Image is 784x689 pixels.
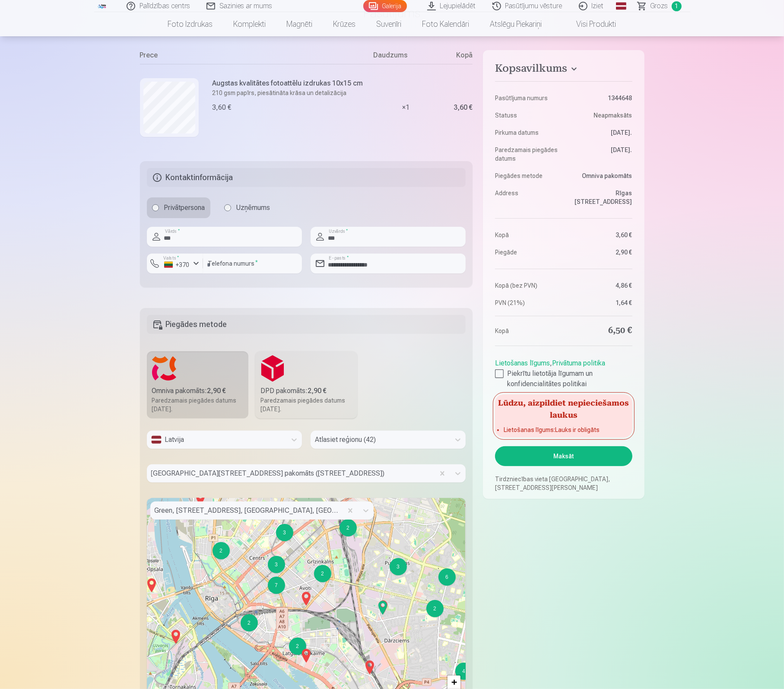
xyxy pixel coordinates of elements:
label: Piekrītu lietotāja līgumam un konfidencialitātes politikai [495,368,632,389]
dd: Rīgas [STREET_ADDRESS] [568,189,632,206]
a: Lietošanas līgums [495,359,550,367]
button: Valsts*+370 [147,254,203,273]
div: 3,60 € [213,102,232,113]
div: 3,60 € [454,105,473,110]
dt: Kopā (bez PVN) [495,281,559,290]
div: Latvija [151,435,282,445]
dd: [DATE]. [568,128,632,137]
img: Marker [299,588,313,609]
h5: Kontaktinformācija [147,168,466,187]
img: Marker [376,597,390,618]
a: Komplekti [223,12,276,36]
p: 210 gsm papīrs, piesātināta krāsa un detalizācija [213,89,363,97]
div: 2 [314,565,314,565]
li: Lietošanas līgums : Lauks ir obligāts [504,425,623,434]
div: 3 [268,556,285,573]
dd: 4,86 € [568,281,632,290]
span: 1 [672,1,682,11]
h5: Piegādes metode [147,315,466,334]
div: 4 [455,663,473,680]
dt: Kopā [495,325,559,337]
a: Privātuma politika [552,359,605,367]
div: × 1 [373,64,438,151]
label: Privātpersona [147,197,210,218]
div: 2 [340,519,357,537]
div: 3 [276,524,276,524]
img: /fa1 [98,3,107,9]
div: Paredzamais piegādes datums [DATE]. [152,396,244,413]
div: , [495,355,632,389]
dt: Kopā [495,231,559,239]
div: 6 [438,568,439,569]
h6: Augstas kvalitātes fotoattēlu izdrukas 10x15 cm [213,78,363,89]
a: Magnēti [276,12,323,36]
div: 3 [389,558,390,559]
dd: 3,60 € [568,231,632,239]
div: Omniva pakomāts : [152,386,244,396]
div: Daudzums [373,50,438,64]
dt: Paredzamais piegādes datums [495,146,559,163]
button: Kopsavilkums [495,62,632,78]
div: 2 [426,600,444,617]
a: Visi produkti [552,12,627,36]
a: Foto izdrukas [158,12,223,36]
a: Zoom in [448,676,460,689]
div: 7 [267,576,268,577]
div: 7 [268,577,285,594]
div: Prece [140,50,374,64]
label: Uzņēmums [219,197,276,218]
dt: Pasūtījuma numurs [495,94,559,102]
div: 6 [438,568,456,586]
h5: Lūdzu, aizpildiet nepieciešamos laukus [495,394,632,422]
dd: [DATE]. [568,146,632,163]
div: 3 [267,556,268,556]
dd: 1344648 [568,94,632,102]
img: Marker [363,657,377,678]
img: Marker [299,645,313,666]
div: DPD pakomāts : [260,386,352,396]
span: Neapmaksāts [594,111,632,120]
div: 2 [289,637,289,638]
div: 2 [240,614,241,615]
img: Marker [145,575,159,596]
input: Uzņēmums [224,204,231,211]
div: +370 [164,260,190,269]
dt: Statuss [495,111,559,120]
div: 2 [241,614,258,632]
div: 2 [213,542,230,559]
dt: Pirkuma datums [495,128,559,137]
div: Paredzamais piegādes datums [DATE]. [260,396,352,413]
div: 4 [455,662,456,663]
a: Atslēgu piekariņi [480,12,552,36]
dd: Omniva pakomāts [568,171,632,180]
label: Valsts [161,255,182,261]
dt: PVN (21%) [495,298,559,307]
dd: 2,90 € [568,248,632,257]
div: Kopā [438,50,473,64]
div: 2 [212,542,213,543]
div: 2 [289,638,306,655]
a: Suvenīri [366,12,412,36]
a: Foto kalendāri [412,12,480,36]
img: Marker [194,489,207,509]
div: 2 [314,565,331,582]
dt: Piegādes metode [495,171,559,180]
dt: Piegāde [495,248,559,257]
a: Krūzes [323,12,366,36]
dd: 6,50 € [568,325,632,337]
span: + [451,676,457,687]
input: Privātpersona [152,204,159,211]
div: 2 [339,519,340,520]
dt: Address [495,189,559,206]
p: Tirdzniecības vieta [GEOGRAPHIC_DATA], [STREET_ADDRESS][PERSON_NAME] [495,475,632,492]
div: 3 [276,524,293,541]
dd: 1,64 € [568,298,632,307]
button: Maksāt [495,446,632,466]
img: Marker [376,597,390,618]
span: Grozs [651,1,668,11]
img: Marker [169,626,183,647]
b: 2,90 € [308,387,327,395]
div: 2 [426,600,427,600]
b: 2,90 € [207,387,226,395]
